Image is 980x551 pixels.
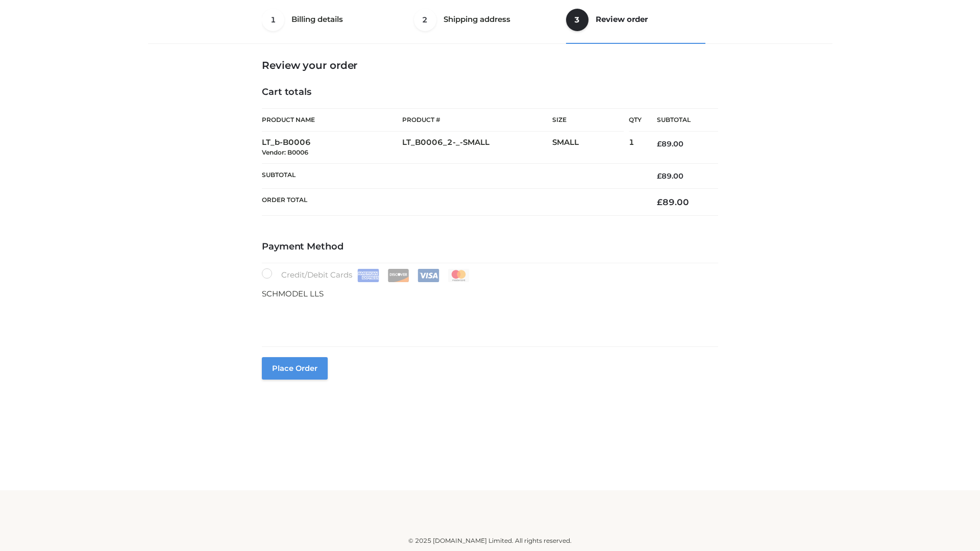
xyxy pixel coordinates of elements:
[262,287,718,300] p: SCHMODEL LLS
[262,87,718,98] h4: Cart totals
[657,171,661,181] span: £
[629,132,642,164] td: 1
[657,171,683,181] bdi: 89.00
[448,269,470,282] img: Mastercard
[552,109,624,132] th: Size
[262,132,402,164] td: LT_b-B0006
[262,59,718,71] h3: Review your order
[387,269,409,282] img: Discover
[357,269,379,282] img: Amex
[657,197,689,207] bdi: 89.00
[418,269,439,282] img: Visa
[152,536,828,546] div: © 2025 [DOMAIN_NAME] Limited. All rights reserved.
[262,108,402,132] th: Product Name
[262,268,471,282] label: Credit/Debit Cards
[657,139,661,148] span: £
[260,298,716,335] iframe: Secure payment input frame
[402,132,552,164] td: LT_B0006_2-_-SMALL
[402,108,552,132] th: Product #
[629,108,642,132] th: Qty
[262,189,642,216] th: Order Total
[262,241,718,253] h4: Payment Method
[552,132,629,164] td: SMALL
[657,139,683,148] bdi: 89.00
[642,109,718,132] th: Subtotal
[657,197,663,207] span: £
[262,148,308,156] small: Vendor: B0006
[262,163,642,188] th: Subtotal
[262,357,328,380] button: Place order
